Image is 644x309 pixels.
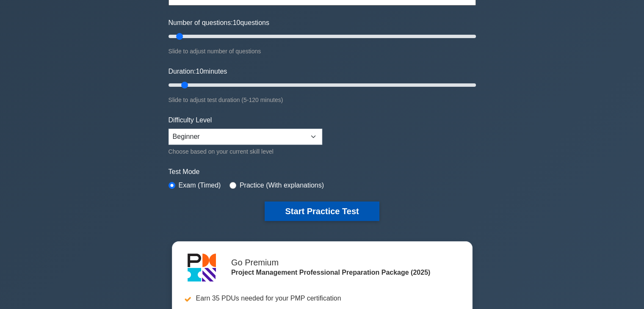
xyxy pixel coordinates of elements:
[169,167,476,177] label: Test Mode
[233,19,240,26] span: 10
[240,180,324,190] label: Practice (With explanations)
[196,68,203,75] span: 10
[169,115,212,125] label: Difficulty Level
[179,180,221,190] label: Exam (Timed)
[169,95,476,105] div: Slide to adjust test duration (5-120 minutes)
[169,46,476,56] div: Slide to adjust number of questions
[169,66,227,77] label: Duration: minutes
[265,201,379,221] button: Start Practice Test
[169,18,269,28] label: Number of questions: questions
[169,146,322,157] div: Choose based on your current skill level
